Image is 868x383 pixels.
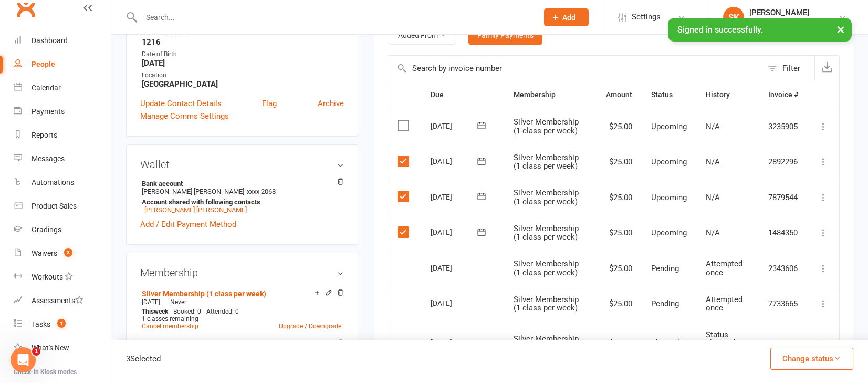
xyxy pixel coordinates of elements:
span: Upcoming [651,157,687,167]
a: Flag [262,97,277,110]
span: N/A [706,228,720,237]
a: Gradings [14,218,111,242]
strong: Account shared with following contacts [142,198,339,206]
span: Attempted once [706,259,742,277]
a: What's New [14,336,111,360]
span: Silver Membership (1 class per week) [514,188,579,206]
span: Attempted once [706,295,742,313]
a: Manage Comms Settings [140,110,229,122]
span: Settings [632,5,661,29]
td: $25.00 [597,215,642,251]
div: Tasks [32,320,50,328]
div: [DATE] [431,295,479,311]
span: Silver Membership (1 class per week) [514,259,579,277]
span: Silver Membership (1 class per week) [514,224,579,242]
strong: Bank account [142,180,339,188]
a: Calendar [14,76,111,100]
span: 3 [64,248,72,257]
span: 1 classes remaining [142,315,198,323]
div: Waivers [32,249,57,257]
button: Filter [762,56,814,81]
span: Attended: 0 [206,308,239,315]
strong: [GEOGRAPHIC_DATA] [142,79,344,89]
input: Search... [138,10,530,25]
span: Booked: 0 [173,308,201,315]
td: $25.00 [597,109,642,144]
span: Upcoming [651,193,687,202]
span: N/A [706,122,720,131]
div: Workouts [32,273,63,281]
td: $25.00 [597,322,642,365]
a: People [14,53,111,76]
th: Status [642,81,696,108]
td: 7879544 [759,180,808,215]
span: 1 [32,347,40,356]
td: 3235905 [759,109,808,144]
div: [DATE] [431,118,479,134]
a: Messages [14,147,111,171]
iframe: Intercom live chat [11,347,36,372]
th: Membership [504,81,597,108]
td: 2892296 [759,144,808,180]
a: Workouts [14,265,111,289]
span: Pending [651,264,679,273]
div: [PERSON_NAME] [749,8,839,17]
span: xxxx 2068 [247,188,276,195]
a: Assessments [14,289,111,313]
div: Filter [782,62,800,75]
button: × [831,18,850,40]
li: [PERSON_NAME] [PERSON_NAME] [140,178,344,215]
a: Automations [14,171,111,194]
a: Tasks 1 [14,313,111,336]
a: [PERSON_NAME] [PERSON_NAME] [144,206,247,214]
span: [DATE] [142,298,160,306]
input: Search by invoice number [388,56,762,81]
span: Upcoming [651,228,687,237]
span: Signed in successfully. [677,25,763,35]
div: Assessments [32,296,83,305]
span: Upcoming [651,122,687,131]
a: Add / Edit Payment Method [140,218,236,231]
td: $25.00 [597,251,642,286]
div: week [139,308,171,315]
span: Skipped [651,338,679,348]
a: Silver Membership (1 class per week) [142,289,266,298]
div: Location [142,70,344,80]
span: Selected [130,354,161,364]
span: Silver Membership (1 class per week) [514,153,579,171]
span: N/A [706,157,720,167]
div: [DATE] [431,153,479,169]
button: Change status [770,348,853,370]
span: This [142,308,154,315]
div: Date of Birth [142,49,344,59]
span: Never [170,298,186,306]
a: Cancel membership [142,323,198,330]
div: — [139,298,344,306]
div: Calendar [32,84,61,92]
span: Add [562,13,576,22]
span: Silver Membership (1 class per week) [514,295,579,313]
div: Reports [32,131,57,139]
div: Product Sales [32,202,77,210]
div: [DATE] [431,224,479,240]
div: [DATE] [431,189,479,205]
td: 1565406 [759,322,808,365]
div: [DATE] [431,334,479,350]
span: Silver Membership (1 class per week) [514,334,579,353]
td: 1484350 [759,215,808,251]
td: 7733665 [759,286,808,322]
button: Add [544,8,589,26]
th: Due [421,81,504,108]
td: $25.00 [597,180,642,215]
span: N/A [706,193,720,202]
a: Waivers 3 [14,242,111,265]
a: Archive [318,97,344,110]
span: 1 [57,319,66,328]
div: Goshukan Karate Academy [749,17,839,27]
div: What's New [32,344,69,352]
th: History [696,81,759,108]
div: Payments [32,107,65,116]
td: 2343606 [759,251,808,286]
span: Pending [651,299,679,308]
div: Messages [32,154,65,163]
